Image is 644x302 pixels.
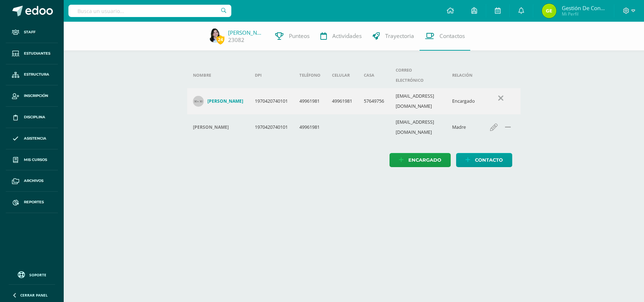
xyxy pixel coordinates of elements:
h4: [PERSON_NAME] [193,124,229,130]
a: Archivos [6,170,58,192]
div: Paola de Parrilla [193,124,243,130]
th: Relación [446,62,481,88]
input: Busca un usuario... [68,5,231,17]
a: [PERSON_NAME] [228,29,264,36]
img: 30x30 [193,96,204,107]
td: 49961981 [294,88,326,114]
a: Staff [6,22,58,43]
th: DPI [249,62,294,88]
span: Asistencia [24,136,46,141]
span: Disciplina [24,114,45,120]
span: Archivos [24,178,43,184]
td: 1970420740101 [249,114,294,140]
a: Soporte [9,269,55,279]
th: Nombre [187,62,249,88]
span: Punteos [289,32,310,40]
img: c4fdb2b3b5c0576fe729d7be1ce23d7b.png [542,4,556,18]
a: Reportes [6,192,58,213]
span: 24 [216,35,224,44]
a: [PERSON_NAME] [193,96,243,107]
span: Contactos [439,32,465,40]
span: Estructura [24,72,49,77]
th: Celular [326,62,358,88]
span: Actividades [332,32,362,40]
span: Mi Perfil [562,11,605,17]
td: 49961981 [326,88,358,114]
span: Soporte [29,272,46,277]
span: Staff [24,29,35,35]
span: Estudiantes [24,51,50,56]
a: Disciplina [6,107,58,128]
a: Estudiantes [6,43,58,64]
th: Teléfono [294,62,326,88]
a: Asistencia [6,128,58,149]
td: [EMAIL_ADDRESS][DOMAIN_NAME] [390,88,446,114]
td: Madre [446,114,481,140]
span: Encargado [408,153,441,167]
span: Gestión de Convivencia [562,4,605,12]
th: Correo electrónico [390,62,446,88]
a: Mis cursos [6,149,58,171]
a: Contactos [420,22,470,51]
td: [EMAIL_ADDRESS][DOMAIN_NAME] [390,114,446,140]
span: Reportes [24,199,44,205]
a: Encargado [390,153,451,167]
a: 23082 [228,36,244,44]
span: Inscripción [24,93,48,99]
span: Cerrar panel [20,293,48,298]
a: Trayectoria [367,22,420,51]
td: Encargado [446,88,481,114]
a: Inscripción [6,85,58,107]
a: Punteos [270,22,315,51]
a: Contacto [456,153,512,167]
th: Casa [358,62,390,88]
span: Trayectoria [385,32,414,40]
td: 49961981 [294,114,326,140]
td: 1970420740101 [249,88,294,114]
a: Actividades [315,22,367,51]
img: 539dd196807430c5b7fc2ddff5c2535a.png [208,28,223,43]
span: Contacto [475,153,503,167]
h4: [PERSON_NAME] [207,98,243,104]
td: 57649756 [358,88,390,114]
a: Estructura [6,64,58,86]
span: Mis cursos [24,157,47,163]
